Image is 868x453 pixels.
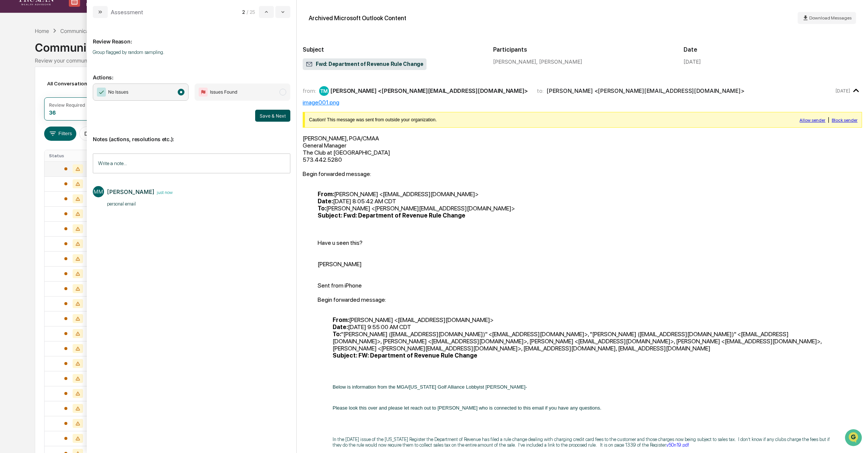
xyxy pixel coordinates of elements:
button: Date:[DATE] - [DATE] [79,127,141,141]
div: [PERSON_NAME] <[PERSON_NAME][EMAIL_ADDRESS][DOMAIN_NAME]> [330,87,528,94]
b: From: [318,191,334,198]
img: Checkmark [97,88,106,97]
div: [PERSON_NAME] [318,261,847,268]
b: Subject: [333,352,357,359]
div: Assessment [111,9,143,16]
div: MM [93,186,104,197]
div: [PERSON_NAME] <[EMAIL_ADDRESS][DOMAIN_NAME]> [DATE] 8:05:42 AM CDT [PERSON_NAME] <[PERSON_NAME][E... [318,191,847,226]
a: Block sender [832,118,858,123]
b: Subject: [318,212,342,219]
a: Powered byPylon [53,127,91,133]
button: Filters [44,127,77,141]
div: Begin forwarded message: [303,163,862,185]
div: [PERSON_NAME] <[PERSON_NAME][EMAIL_ADDRESS][DOMAIN_NAME]> [547,87,744,94]
span: Please look this over and please let reach out to [PERSON_NAME] who is connected to this email if... [333,405,601,411]
div: 573.442.5280 [303,156,862,163]
b: To: [318,205,326,212]
div: 🗄️ [54,95,60,101]
b: FW: Department of Revenue Rule Change [358,352,477,359]
span: Issues Found [210,88,237,96]
div: Have u seen this? [318,239,847,246]
div: The Club at [GEOGRAPHIC_DATA] [303,149,862,156]
div: [PERSON_NAME], [PERSON_NAME] [493,58,672,65]
div: General Manager [303,142,862,149]
button: Download Messages [798,12,856,24]
b: To: [333,331,341,338]
button: Save & Next [255,110,290,122]
button: Start new chat [127,60,136,69]
span: No Issues [108,88,128,96]
div: TM [319,86,329,96]
b: Date: [318,198,333,205]
div: Communications Archive [60,28,121,34]
div: Begin forwarded message: [318,289,847,310]
span: Attestations [62,94,93,102]
div: [DATE] [684,58,701,65]
span: Fwd: Department of Revenue Rule Change [306,61,424,68]
a: 🗄️Attestations [51,91,96,105]
div: Start new chat [25,57,123,65]
p: Notes (actions, resolutions etc.): [93,127,290,142]
b: From: [333,316,349,323]
th: Status [45,150,103,161]
div: [PERSON_NAME] [107,188,155,195]
a: 🖐️Preclearance [4,91,51,105]
p: Actions: [93,65,290,80]
a: v50n19.pdf [666,442,689,448]
img: 1746055101610-c473b297-6a78-478c-a979-82029cc54cd1 [7,57,21,71]
p: Group flagged by random sampling. [93,49,290,55]
div: 🖐️ [7,95,13,101]
td: Caution! This message was sent from outside your organization. [309,116,693,124]
p: Manage Tasks [80,2,118,7]
div: Review Required [49,102,85,108]
div: Home [35,28,49,34]
span: Below is information from the MGA/[US_STATE] Golf Alliance Lobbyist [PERSON_NAME]- [333,384,527,390]
div: 36 [49,109,56,116]
p: personal email ​ [107,200,172,208]
b: Fwd: Department of Revenue Rule Change [343,212,465,219]
span: Pylon [74,127,91,133]
span: to: [537,87,544,94]
p: Review Reason: [93,29,290,45]
h2: Participants [493,46,672,53]
div: Archived Microsoft Outlook Content [309,15,406,22]
div: [PERSON_NAME] <[EMAIL_ADDRESS][DOMAIN_NAME]> [DATE] 9:55:00 AM CDT "[PERSON_NAME] ([EMAIL_ADDRESS... [333,316,832,366]
div: Sent from iPhone [318,282,847,289]
time: Saturday, October 11, 2025 at 8:44:30 AM [835,88,850,94]
div: [PERSON_NAME], PGA/CMAA [303,135,862,163]
div: Review your communication records across channels [35,57,833,64]
p: How can we help? [7,16,136,28]
div: Communications Archive [35,35,833,54]
span: from: [303,87,316,94]
div: 🔎 [7,109,13,115]
span: Data Lookup [15,109,47,116]
h2: Subject [303,46,481,53]
b: Date: [333,323,348,331]
span: / 25 [247,9,257,15]
div: image001.png [303,99,862,106]
span: Preclearance [15,94,48,102]
h2: Date [684,46,862,53]
img: Flag [199,88,208,97]
div: All Conversations [44,77,101,89]
time: Monday, October 13, 2025 at 4:38:26 PM CDT [155,189,172,195]
span: 2 [242,9,245,15]
p: In the [DATE] issue of the [US_STATE] Register the Department of Revenue has filed a rule change ... [333,437,832,448]
a: Allow sender [800,118,825,123]
a: 🔎Data Lookup [4,106,50,119]
div: We're available if you need us! [25,65,95,71]
span: | [828,116,829,123]
iframe: Open customer support [844,428,864,449]
span: Download Messages [809,15,852,21]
